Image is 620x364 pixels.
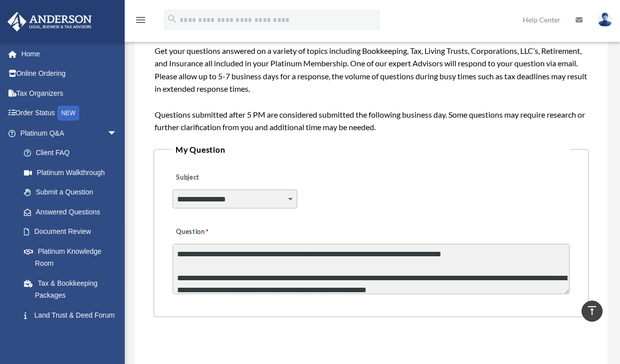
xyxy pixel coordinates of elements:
[173,171,267,185] label: Subject
[57,106,79,121] div: NEW
[14,325,132,345] a: Portal Feedback
[14,143,132,163] a: Client FAQ
[135,14,147,26] i: menu
[14,241,132,273] a: Platinum Knowledge Room
[173,225,250,239] label: Question
[14,163,132,182] a: Platinum Walkthrough
[107,123,127,144] span: arrow_drop_down
[14,182,127,202] a: Submit a Question
[586,305,598,317] i: vertical_align_top
[14,305,132,325] a: Land Trust & Deed Forum
[7,123,132,143] a: Platinum Q&Aarrow_drop_down
[4,12,95,31] img: Anderson Advisors Platinum Portal
[7,64,132,84] a: Online Ordering
[167,13,178,24] i: search
[14,273,132,305] a: Tax & Bookkeeping Packages
[135,17,147,26] a: menu
[582,301,603,322] a: vertical_align_top
[7,103,132,124] a: Order StatusNEW
[7,44,132,64] a: Home
[14,222,132,242] a: Document Review
[7,83,132,103] a: Tax Organizers
[14,202,132,222] a: Answered Questions
[598,12,613,27] img: User Pic
[172,143,571,157] legend: My Question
